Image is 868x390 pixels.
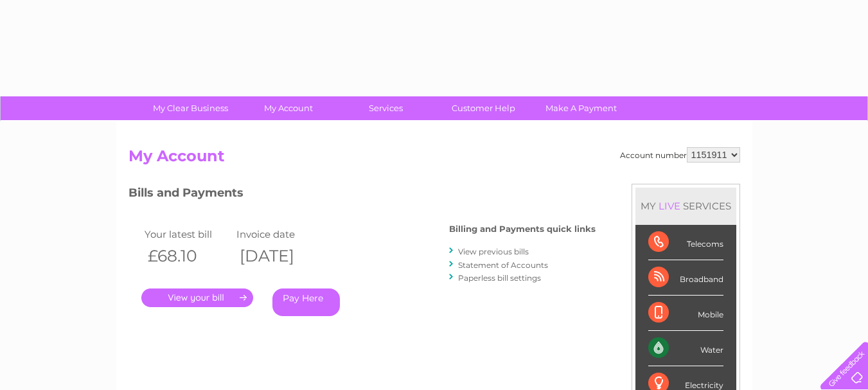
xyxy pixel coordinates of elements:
a: Services [333,96,439,120]
a: My Account [235,96,341,120]
td: Your latest bill [141,226,234,243]
a: Statement of Accounts [458,260,548,270]
div: Water [648,331,723,366]
td: Invoice date [233,226,326,243]
div: Broadband [648,260,723,296]
th: [DATE] [233,243,326,269]
h4: Billing and Payments quick links [449,224,596,234]
h2: My Account [128,147,740,172]
th: £68.10 [141,243,234,269]
div: Account number [620,147,740,163]
a: My Clear Business [137,96,244,120]
a: Pay Here [272,288,340,316]
a: Paperless bill settings [458,273,541,283]
div: Telecoms [648,225,723,260]
div: MY SERVICES [635,188,736,224]
a: View previous bills [458,247,529,256]
h3: Bills and Payments [128,184,596,206]
a: Customer Help [430,96,536,120]
a: Make A Payment [528,96,634,120]
div: LIVE [656,200,683,212]
div: Mobile [648,296,723,331]
a: . [141,288,253,307]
